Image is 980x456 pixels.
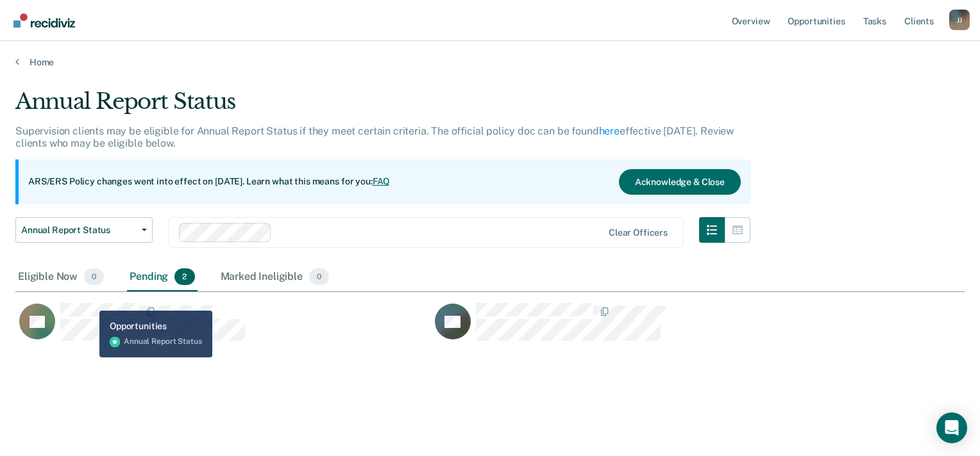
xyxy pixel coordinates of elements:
span: 0 [309,268,329,285]
div: CaseloadOpportunityCell-17984885 [431,302,847,354]
div: Clear officers [609,227,668,238]
p: Supervision clients may be eligible for Annual Report Status if they meet certain criteria. The o... [15,125,734,149]
img: Recidiviz [13,13,75,28]
button: Acknowledge & Close [619,169,741,195]
div: CaseloadOpportunityCell-03554525 [15,302,431,354]
span: 2 [174,268,194,285]
div: Eligible Now0 [15,263,106,291]
div: Pending2 [127,263,197,291]
p: ARS/ERS Policy changes went into effect on [DATE]. Learn what this means for you: [28,175,390,188]
div: Marked Ineligible0 [218,263,332,291]
a: FAQ [373,176,391,186]
button: Annual Report Status [15,217,153,243]
button: Profile dropdown button [949,10,970,30]
div: J J [949,10,970,30]
span: Annual Report Status [21,225,137,236]
a: Home [15,56,965,68]
a: here [599,125,620,137]
div: Open Intercom Messenger [936,412,967,443]
div: Annual Report Status [15,88,750,125]
span: 0 [84,268,104,285]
